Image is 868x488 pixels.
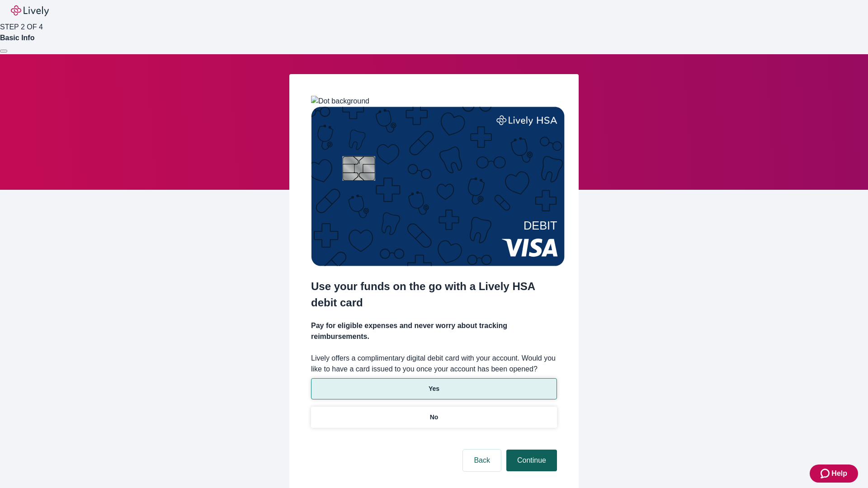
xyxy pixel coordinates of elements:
[311,96,369,107] img: Dot background
[429,384,439,394] p: Yes
[506,450,557,471] button: Continue
[11,5,49,16] img: Lively
[821,468,831,479] svg: Zendesk support icon
[831,468,847,479] span: Help
[311,278,557,311] h2: Use your funds on the go with a Lively HSA debit card
[311,320,557,342] h4: Pay for eligible expenses and never worry about tracking reimbursements.
[810,465,858,483] button: Zendesk support iconHelp
[311,353,557,375] label: Lively offers a complimentary digital debit card with your account. Would you like to have a card...
[463,450,501,471] button: Back
[311,378,557,399] button: Yes
[430,413,439,422] p: No
[311,407,557,428] button: No
[311,107,565,266] img: Debit card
